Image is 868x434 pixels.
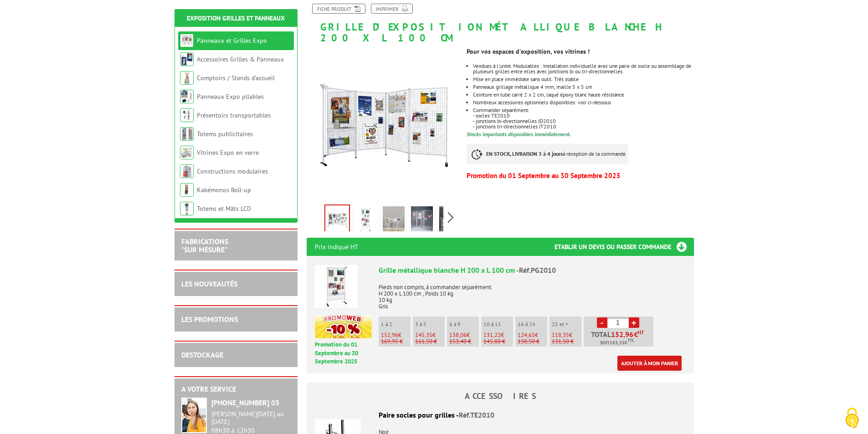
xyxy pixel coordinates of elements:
p: 16 à 24 [518,321,547,327]
a: Accessoires Grilles & Panneaux [197,55,284,63]
button: Cookies (fenêtre modale) [836,403,868,434]
a: Kakémonos Roll-up [197,186,251,194]
li: Nombreux accessoires optionnels disponibles: voir ci-dessous [473,100,693,105]
a: + [629,317,639,328]
span: 152,96 [381,331,398,339]
sup: TTC [627,338,634,343]
p: € [552,332,581,338]
span: 145,35 [415,331,432,339]
li: Commander séparément: - socles TE2010 - jonctions bi-directionnelles JD2010 - jonctions tri-direc... [473,107,693,129]
img: Totems et Mâts LCD [180,202,194,215]
img: Présentoirs transportables [180,108,194,122]
li: Mise en place immédiate sans outil. Très stable [473,77,693,82]
p: € [518,332,547,338]
a: Totems publicitaires [197,130,253,138]
img: grille_exposition_metallique_blanche_200x100.jpg [411,206,433,235]
img: promotion [315,315,372,338]
p: 153,40 € [449,338,479,345]
a: Exposition Grilles et Panneaux [187,14,285,22]
a: Totems et Mâts LCD [197,204,251,213]
p: 169,95 € [381,338,411,345]
img: Accessoires Grilles & Panneaux [180,52,194,66]
img: widget-service.jpg [181,398,207,433]
img: Panneaux Expo pliables [180,90,194,103]
img: Kakémonos Roll-up [180,183,194,197]
img: pg2010_grille_metallique_blanche_h200xl100_3.jpg [439,206,461,235]
p: € [415,332,445,338]
p: à réception de la commande [467,144,628,164]
span: Next [447,210,455,225]
p: Pieds non compris, à commander séparément. H 200 x L 100 cm , Poids 10 kg 10 kg Gris [379,278,686,310]
p: Prix indiqué HT [315,238,358,256]
span: Soit € [600,339,634,347]
span: 152,96 [611,331,634,338]
span: 131,22 [483,331,501,339]
span: 138,06 [449,331,467,339]
p: € [483,332,513,338]
p: Panneaux grillage métallique 4 mm, maille 5 x 5 cm [473,84,693,90]
strong: EN STOCK, LIVRAISON 3 à 4 jours [486,150,563,157]
a: Imprimer [371,4,413,14]
span: 118,35 [552,331,569,339]
p: 10 à 15 [483,321,513,327]
h2: A votre service [181,385,291,393]
strong: Pour vos espaces d'exposition, vos vitrines ! [467,47,590,56]
a: DESTOCKAGE [181,350,223,359]
p: 3 à 5 [415,321,445,327]
span: 124,65 [518,331,535,339]
div: Paire socles pour grilles - [315,410,686,420]
a: Panneaux et Grilles Expo [197,36,267,45]
h3: Etablir un devis ou passer commande [555,238,694,256]
img: pg2010_grille_metallique_blanche_h200xl100_2.jpg [354,206,376,235]
a: FABRICATIONS"Sur Mesure" [181,237,228,254]
p: 6 à 9 [449,321,479,327]
p: 131,50 € [552,338,581,345]
a: - [597,317,607,328]
a: LES PROMOTIONS [181,315,238,324]
p: Promotion du 01 Septembre au 30 Septembre 2025 [467,173,693,179]
img: grilles_exposition_pg2010.jpg [325,205,349,234]
img: Constructions modulaires [180,164,194,178]
span: Réf.PG2010 [519,266,556,275]
p: Promotion du 01 Septembre au 30 Septembre 2025 [315,341,372,366]
img: grilles_exposition_pg2010.jpg [307,48,460,201]
p: Total [586,331,653,347]
img: Comptoirs / Stands d'accueil [180,71,194,85]
img: pg2010_grille_metallique_blanche_h200xl100_1.jpg [383,206,405,235]
p: 1 à 2 [381,321,411,327]
span: € [634,331,638,338]
p: 161,50 € [415,338,445,345]
sup: HT [638,329,644,336]
img: Cookies (fenêtre modale) [841,407,863,429]
a: LES NOUVEAUTÉS [181,279,237,288]
span: 183,55 [610,339,625,347]
a: Constructions modulaires [197,167,268,175]
p: 138,50 € [518,338,547,345]
a: Comptoirs / Stands d'accueil [197,74,275,82]
div: Grille métallique blanche H 200 x L 100 cm - [379,265,686,276]
li: Vendues à l'unité. Modulables : Installation individuelle avec une paire de socle ou assemblage d... [473,63,693,74]
p: 145,80 € [483,338,513,345]
a: Fiche produit [312,4,365,14]
h4: ACCESSOIRES [307,392,694,401]
a: Vitrines Expo en verre [197,148,259,157]
a: Ajouter à mon panier [617,356,682,371]
a: Présentoirs transportables [197,111,271,119]
li: Ceinture en tube carré 2 x 2 cm, laqué époxy blanc haute résistance [473,92,693,97]
img: Vitrines Expo en verre [180,146,194,159]
p: € [449,332,479,338]
p: 25 et + [552,321,581,327]
p: € [381,332,411,338]
img: Grille métallique blanche H 200 x L 100 cm [315,265,358,308]
span: Réf.TE2010 [459,410,494,419]
img: Totems publicitaires [180,127,194,141]
a: Panneaux Expo pliables [197,92,264,101]
div: [PERSON_NAME][DATE] au [DATE] [211,410,291,426]
font: Stocks importants disponibles immédiatement. [467,131,571,138]
strong: [PHONE_NUMBER] 03 [211,398,279,407]
img: Panneaux et Grilles Expo [180,34,194,47]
